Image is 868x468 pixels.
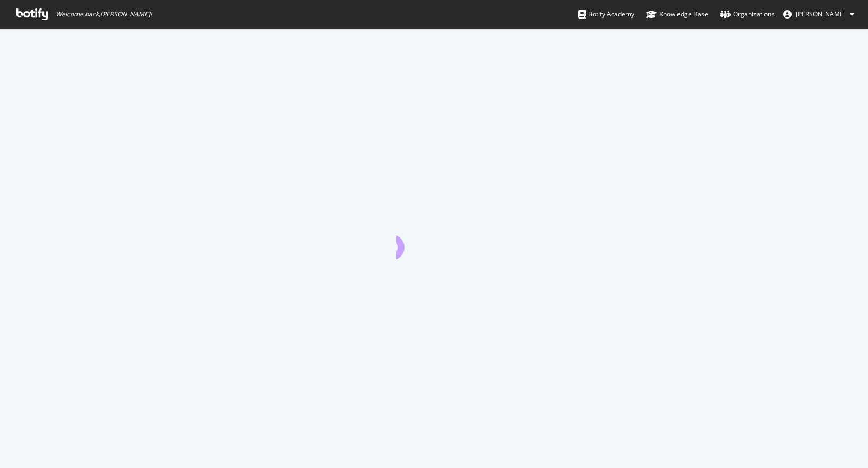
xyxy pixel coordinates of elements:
[796,10,846,19] span: Michael Engeling
[578,9,634,20] div: Botify Academy
[56,10,152,19] span: Welcome back, [PERSON_NAME] !
[720,9,775,20] div: Organizations
[646,9,708,20] div: Knowledge Base
[775,6,863,23] button: [PERSON_NAME]
[396,221,472,259] div: animation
